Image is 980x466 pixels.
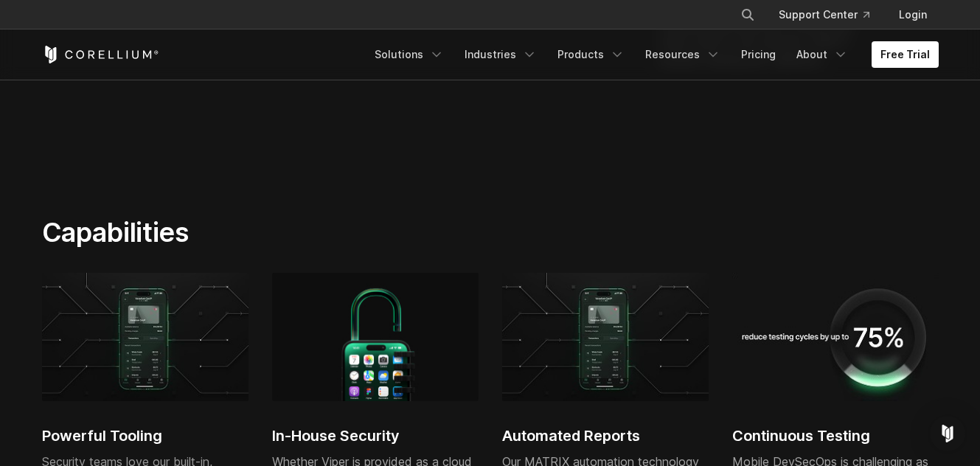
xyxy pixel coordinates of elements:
[788,41,857,68] a: About
[767,1,881,28] a: Support Center
[930,416,965,451] div: Open Intercom Messenger
[42,425,249,447] h2: Powerful Tooling
[734,1,761,28] button: Search
[549,41,633,68] a: Products
[42,273,249,401] img: powerful_tooling
[723,1,939,28] div: Navigation Menu
[42,46,159,63] a: Corellium Home
[456,41,546,68] a: Industries
[887,1,939,28] a: Login
[872,41,939,68] a: Free Trial
[732,41,785,68] a: Pricing
[732,425,939,447] h2: Continuous Testing
[272,273,479,401] img: inhouse-security
[636,41,729,68] a: Resources
[366,41,453,68] a: Solutions
[732,273,939,401] img: automated-testing-1
[42,216,630,248] h2: Capabilities
[502,425,709,447] h2: Automated Reports
[366,41,939,68] div: Navigation Menu
[502,273,709,401] img: powerful_tooling
[272,425,479,447] h2: In-House Security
